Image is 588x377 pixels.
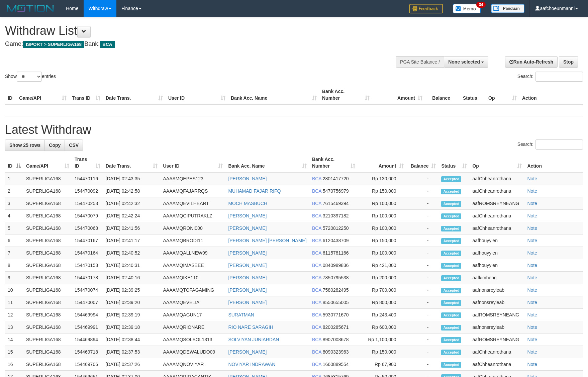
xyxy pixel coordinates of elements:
[103,284,161,296] td: [DATE] 02:39:25
[470,185,524,197] td: aafChheanrothana
[406,259,439,272] td: -
[358,197,406,210] td: Rp 100,000
[406,247,439,259] td: -
[228,213,267,218] a: [PERSON_NAME]
[323,213,349,218] span: Copy 3210397182 to clipboard
[527,324,537,330] a: Note
[448,59,480,65] span: None selected
[72,358,103,371] td: 154469706
[5,309,23,321] td: 12
[441,226,461,231] span: Accepted
[5,346,23,358] td: 15
[476,2,485,8] span: 34
[323,300,349,305] span: Copy 8550655005 to clipboard
[160,172,225,185] td: AAAAMQEPES123
[470,222,524,234] td: aafChheanrothana
[23,172,72,185] td: SUPERLIGA168
[5,185,23,197] td: 2
[160,309,225,321] td: AAAAMQAGUN17
[323,349,349,355] span: Copy 8090323963 to clipboard
[323,188,349,194] span: Copy 5470756979 to clipboard
[228,324,273,330] a: RIO NARE SARAGIH
[5,3,56,13] img: MOTION_logo.png
[358,259,406,272] td: Rp 421,000
[103,334,161,346] td: [DATE] 02:38:44
[312,238,321,243] span: BCA
[441,350,461,355] span: Accepted
[470,358,524,371] td: aafChheanrothana
[319,85,372,104] th: Bank Acc. Number
[312,188,321,194] span: BCA
[527,263,537,268] a: Note
[72,185,103,197] td: 154470092
[519,85,583,104] th: Action
[228,188,281,194] a: MUHAMAD FAJAR RIFQ
[444,56,488,68] button: None selected
[312,201,321,206] span: BCA
[228,312,254,317] a: SURATMAN
[406,346,439,358] td: -
[358,172,406,185] td: Rp 130,000
[23,346,72,358] td: SUPERLIGA168
[527,312,537,317] a: Note
[5,197,23,210] td: 3
[228,337,279,342] a: SOLVIYAN JUNIARDAN
[5,139,45,151] a: Show 25 rows
[228,362,275,367] a: NOVIYAR INDRAWAN
[309,153,358,172] th: Bank Acc. Number: activate to sort column ascending
[72,197,103,210] td: 154470253
[323,287,349,293] span: Copy 7580282495 to clipboard
[441,312,461,318] span: Accepted
[312,213,321,218] span: BCA
[228,225,267,231] a: [PERSON_NAME]
[406,321,439,334] td: -
[103,185,161,197] td: [DATE] 02:42:58
[160,222,225,234] td: AAAAMQRONI000
[49,143,61,148] span: Copy
[406,185,439,197] td: -
[160,346,225,358] td: AAAAMQDEWALUDO09
[323,201,349,206] span: Copy 7615469394 to clipboard
[441,251,461,256] span: Accepted
[160,153,225,172] th: User ID: activate to sort column ascending
[5,153,23,172] th: ID: activate to sort column descending
[491,4,524,13] img: panduan.png
[23,284,72,296] td: SUPERLIGA168
[312,349,321,355] span: BCA
[358,358,406,371] td: Rp 67,900
[438,153,470,172] th: Status: activate to sort column ascending
[527,238,537,243] a: Note
[160,284,225,296] td: AAAAMQTOFAGAMING
[358,334,406,346] td: Rp 1,100,000
[527,201,537,206] a: Note
[23,309,72,321] td: SUPERLIGA168
[103,172,161,185] td: [DATE] 02:43:35
[441,213,461,219] span: Accepted
[527,362,537,367] a: Note
[23,210,72,222] td: SUPERLIGA168
[323,324,349,330] span: Copy 8200285671 to clipboard
[103,153,161,172] th: Date Trans.: activate to sort column ascending
[312,250,321,256] span: BCA
[228,176,267,181] a: [PERSON_NAME]
[323,238,349,243] span: Copy 6120438709 to clipboard
[65,139,83,151] a: CSV
[441,275,461,281] span: Accepted
[425,85,460,104] th: Balance
[5,41,385,48] h4: Game: Bank:
[441,201,461,207] span: Accepted
[517,139,583,150] label: Search:
[559,56,578,68] a: Stop
[406,153,439,172] th: Balance: activate to sort column ascending
[160,185,225,197] td: AAAAMQFAJARRQS
[527,213,537,218] a: Note
[9,143,40,148] span: Show 25 rows
[312,176,321,181] span: BCA
[323,250,349,256] span: Copy 6115781166 to clipboard
[358,247,406,259] td: Rp 100,000
[103,197,161,210] td: [DATE] 02:42:32
[23,247,72,259] td: SUPERLIGA168
[160,334,225,346] td: AAAAMQSOLSOL1313
[312,337,321,342] span: BCA
[460,85,486,104] th: Status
